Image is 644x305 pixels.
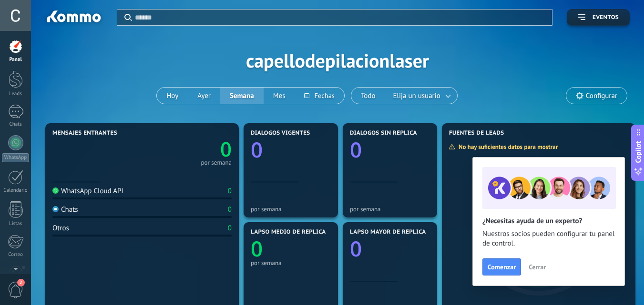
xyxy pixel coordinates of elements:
a: 0 [142,136,232,163]
div: Leads [2,91,30,97]
button: Comenzar [482,258,521,275]
text: 0 [251,135,263,164]
button: Eventos [567,9,630,26]
button: Ayer [188,88,220,104]
text: 0 [350,135,362,164]
div: WhatsApp [2,153,29,162]
div: Chats [2,121,30,128]
div: 0 [228,224,232,233]
text: 0 [350,234,362,263]
div: Panel [2,57,30,63]
span: Nuestros socios pueden configurar tu panel de control. [482,229,615,248]
button: Mes [264,88,295,104]
h2: ¿Necesitas ayuda de un experto? [482,216,615,226]
button: Todo [351,88,385,104]
span: 2 [17,279,25,286]
span: Lapso medio de réplica [251,229,326,236]
button: Hoy [157,88,188,104]
span: Configurar [586,92,617,100]
div: WhatsApp Cloud API [52,187,123,196]
span: Comenzar [488,264,516,270]
span: Lapso mayor de réplica [350,229,426,236]
img: Chats [52,206,59,212]
span: Diálogos vigentes [251,130,310,137]
span: Elija un usuario [391,89,442,102]
div: por semana [350,206,430,213]
div: por semana [201,160,232,165]
button: Fechas [295,88,344,104]
span: Diálogos sin réplica [350,130,417,137]
div: por semana [251,206,331,213]
button: Elija un usuario [385,88,457,104]
text: 0 [220,136,232,163]
div: Calendario [2,187,30,194]
div: Chats [52,205,78,214]
img: WhatsApp Cloud API [52,187,59,194]
button: Cerrar [524,260,550,274]
div: Listas [2,221,30,227]
button: Semana [220,88,264,104]
div: por semana [251,259,331,266]
div: 0 [228,187,232,196]
div: Otros [52,224,69,233]
span: Fuentes de leads [449,130,504,137]
span: Copilot [634,141,643,163]
div: Correo [2,252,30,258]
span: Mensajes entrantes [52,130,117,137]
div: 0 [228,205,232,214]
text: 0 [251,234,263,263]
span: Cerrar [529,264,546,270]
div: No hay suficientes datos para mostrar [449,143,564,151]
span: Eventos [593,14,619,21]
